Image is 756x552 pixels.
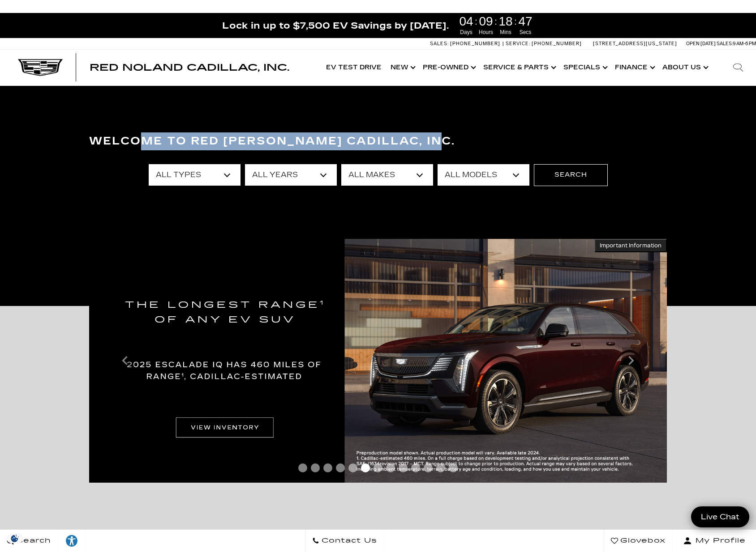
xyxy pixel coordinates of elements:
[90,63,289,72] a: Red Noland Cadillac, Inc.
[534,164,608,186] button: Search
[450,41,500,47] span: [PHONE_NUMBER]
[411,463,420,472] span: Go to slide 10
[494,15,497,28] span: :
[323,463,332,472] span: Go to slide 3
[559,50,610,85] a: Specials
[58,530,86,552] a: Explore your accessibility options
[399,463,408,472] span: Go to slide 9
[58,534,85,548] div: Explore your accessibility options
[692,535,746,547] span: My Profile
[479,50,559,85] a: Service & Parts
[430,41,449,47] span: Sales:
[305,530,384,552] a: Contact Us
[696,512,744,522] span: Live Chat
[386,50,418,85] a: New
[618,535,666,547] span: Glovebox
[449,463,458,472] span: Go to slide 13
[458,15,475,28] span: 04
[741,17,752,28] a: Close
[430,41,503,46] a: Sales: [PHONE_NUMBER]
[424,463,433,472] span: Go to slide 11
[336,463,345,472] span: Go to slide 4
[18,59,63,76] img: Cadillac Dark Logo with Cadillac White Text
[720,50,756,85] div: Search
[322,50,386,85] a: EV Test Drive
[418,50,479,85] a: Pre-Owned
[686,41,716,47] span: Open [DATE]
[610,50,658,85] a: Finance
[600,242,661,249] span: Important Information
[497,28,514,36] span: Mins
[503,41,584,46] a: Service: [PHONE_NUMBER]
[89,132,667,150] h3: Welcome to Red [PERSON_NAME] Cadillac, Inc.
[311,463,320,472] span: Go to slide 2
[116,347,134,374] div: Previous
[497,15,514,28] span: 18
[477,28,494,36] span: Hours
[222,20,449,31] span: Lock in up to $7,500 EV Savings by [DATE].
[477,15,494,28] span: 09
[89,239,667,483] img: THE LONGEST RANGE OF ANY EV SUV. 2025 ESCALADE IQ HAS 460 MILES OF RANGE, CADILLAC-ESTIMATED.
[438,164,529,186] select: Filter by model
[475,15,477,28] span: :
[245,164,337,186] select: Filter by year
[4,534,25,543] section: Click to Open Cookie Consent Modal
[386,463,395,472] span: Go to slide 8
[532,41,582,47] span: [PHONE_NUMBER]
[593,41,677,47] a: [STREET_ADDRESS][US_STATE]
[673,530,756,552] button: Open user profile menu
[691,506,749,527] a: Live Chat
[341,164,433,186] select: Filter by make
[149,164,241,186] select: Filter by type
[604,530,673,552] a: Glovebox
[717,41,733,47] span: Sales:
[90,62,289,73] span: Red Noland Cadillac, Inc.
[506,41,530,47] span: Service:
[622,347,640,374] div: Next
[658,50,711,85] a: About Us
[436,463,445,472] span: Go to slide 12
[319,535,377,547] span: Contact Us
[517,15,534,28] span: 47
[517,28,534,36] span: Secs
[514,15,517,28] span: :
[733,41,756,47] span: 9 AM-6 PM
[458,28,475,36] span: Days
[14,535,51,547] span: Search
[298,463,307,472] span: Go to slide 1
[361,463,370,472] span: Go to slide 6
[374,463,382,472] span: Go to slide 7
[4,534,25,543] img: Opt-Out Icon
[348,463,357,472] span: Go to slide 5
